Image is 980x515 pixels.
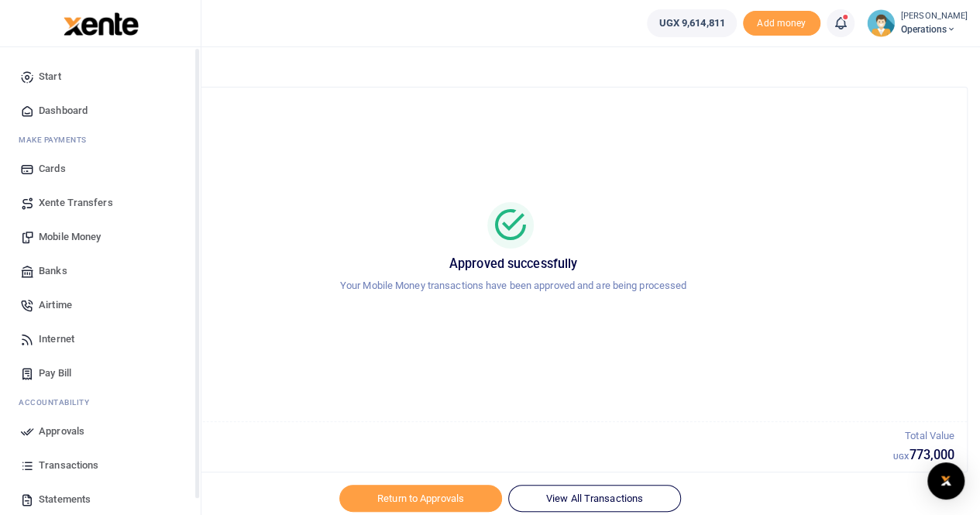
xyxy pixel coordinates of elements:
a: View All Transactions [508,485,681,511]
p: Total Value [893,428,954,445]
a: Cards [12,152,188,186]
a: Dashboard [12,94,188,128]
span: Cards [39,161,66,177]
span: ake Payments [26,134,87,146]
span: Operations [901,22,968,36]
small: [PERSON_NAME] [901,10,968,23]
span: Internet [39,331,74,347]
a: Banks [12,254,188,288]
li: Toup your wallet [743,11,820,36]
a: Internet [12,322,188,356]
span: countability [30,397,89,408]
img: logo-large [64,12,139,36]
span: Banks [39,263,67,279]
p: Total Transactions [72,428,893,445]
h5: 5 [72,448,893,463]
small: UGX [893,452,909,461]
a: UGX 9,614,811 [647,9,736,37]
a: Transactions [12,448,188,482]
span: Start [39,69,61,84]
span: UGX 9,614,811 [658,15,724,31]
span: Approvals [39,424,84,439]
a: Airtime [12,288,188,322]
li: Wallet ballance [641,9,742,37]
span: Pay Bill [39,366,71,381]
span: Mobile Money [39,229,101,245]
li: M [12,128,188,152]
a: Approvals [12,414,188,448]
a: Add money [743,16,820,28]
span: Transactions [39,458,98,473]
a: Return to Approvals [339,485,502,511]
a: logo-small logo-large logo-large [62,17,139,29]
h5: 773,000 [893,448,954,463]
span: Airtime [39,297,72,313]
li: Ac [12,390,188,414]
span: Statements [39,492,91,507]
a: Xente Transfers [12,186,188,220]
div: Open Intercom Messenger [927,462,965,500]
p: Your Mobile Money transactions have been approved and are being processed [78,278,948,294]
a: Pay Bill [12,356,188,390]
span: Xente Transfers [39,195,113,211]
a: Mobile Money [12,220,188,254]
h5: Approved successfully [78,256,948,272]
a: Start [12,60,188,94]
img: profile-user [867,9,895,37]
span: Dashboard [39,103,88,118]
span: Add money [743,11,820,36]
a: profile-user [PERSON_NAME] Operations [867,9,968,37]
